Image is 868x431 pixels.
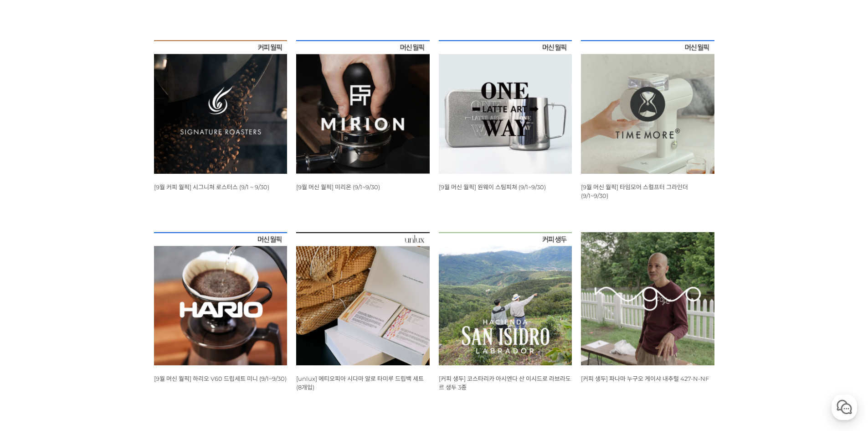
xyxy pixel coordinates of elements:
[439,232,572,366] img: 코스타리카 아시엔다 산 이시드로 라브라도르
[60,289,118,312] a: 대화
[296,375,424,391] a: [unlux] 에티오피아 시다마 알로 타미루 드립백 세트 (8개입)
[83,303,94,311] span: 대화
[296,183,380,191] a: [9월 머신 월픽] 미리온 (9/1~9/30)
[296,232,430,366] img: [unlux] 에티오피아 시다마 알로 타미루 드립백 세트 (8개입)
[154,40,288,174] img: [9월 커피 월픽] 시그니쳐 로스터스 (9/1 ~ 9/30)
[581,232,714,366] img: 파나마 누구오 게이샤 내추럴 427-N-NF
[154,232,288,366] img: 9월 머신 월픽 하리오 V60 드립세트 미니
[29,303,34,310] span: 홈
[581,40,714,174] img: 9월 머신 월픽 타임모어 스컬프터
[296,40,430,174] img: 9월 머신 월픽 미리온
[154,183,269,191] a: [9월 커피 월픽] 시그니쳐 로스터스 (9/1 ~ 9/30)
[3,289,60,312] a: 홈
[439,375,571,391] a: [커피 생두] 코스타리카 아시엔다 산 이시드로 라브라도르 생두 3종
[154,375,287,382] a: [9월 머신 월픽] 하리오 V60 드립세트 미니 (9/1~9/30)
[439,40,572,174] img: 9월 머신 월픽 원웨이 스팀피쳐
[581,375,709,382] a: [커피 생두] 파나마 누구오 게이샤 내추럴 427-N-NF
[439,183,546,191] a: [9월 머신 월픽] 원웨이 스팀피쳐 (9/1~9/30)
[581,183,688,199] a: [9월 머신 월픽] 타임모어 스컬프터 그라인더 (9/1~9/30)
[141,303,152,310] span: 설정
[118,289,175,312] a: 설정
